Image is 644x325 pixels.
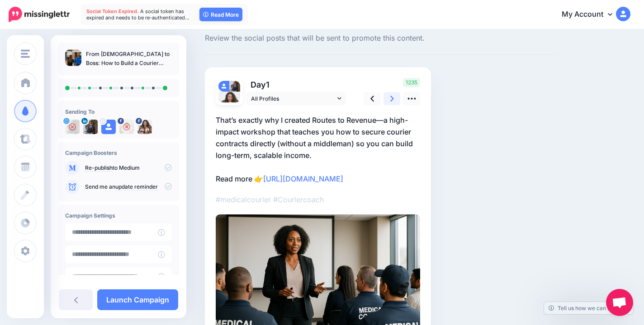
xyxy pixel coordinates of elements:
[137,120,152,134] img: 431704927_792419179607866_115918278604945956_n-bsa151519.jpg
[266,80,270,89] span: 1
[65,212,172,219] h4: Campaign Settings
[115,183,158,190] a: update reminder
[9,7,70,22] img: Missinglettr
[553,4,630,26] a: My Account
[218,92,240,113] img: 431704927_792419179607866_115918278604945956_n-bsa151519.jpg
[246,92,346,105] a: All Profiles
[21,50,30,58] img: menu.png
[65,120,80,134] img: -5RhYliO-83819.jpg
[65,108,172,115] h4: Sending To
[544,302,633,314] a: Tell us how we can improve
[65,149,172,156] h4: Campaign Boosters
[101,120,116,134] img: user_default_image.png
[218,81,229,92] img: user_default_image.png
[86,8,189,21] span: A social token has expired and needs to be re-authenticated…
[85,164,113,172] a: Re-publish
[403,78,420,87] span: 1235
[251,94,335,103] span: All Profiles
[83,120,98,134] img: 1682773715116-37187.png
[86,8,139,14] span: Social Token Expired.
[216,194,420,205] p: #medicalcourier #Couriercoach
[85,164,172,172] p: to Medium
[65,50,81,66] img: a8df2b65891a7e23c1cc8f89a132a0be_thumb.jpg
[606,289,633,316] a: Open chat
[263,174,343,183] a: [URL][DOMAIN_NAME]
[86,50,172,68] p: From [DEMOGRAPHIC_DATA] to Boss: How to Build a Courier Business with Contracts, Not Apps
[119,120,134,134] img: 338432955_6341640272555500_1128537024430375466_n-bsa146397.jpg
[216,114,420,185] p: That’s exactly why I created Routes to Revenue—a high-impact workshop that teaches you how to sec...
[229,81,240,92] img: 1682773715116-37187.png
[85,183,172,191] p: Send me an
[199,8,242,21] a: Read More
[246,78,347,91] p: Day
[205,32,557,44] span: Review the social posts that will be sent to promote this content.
